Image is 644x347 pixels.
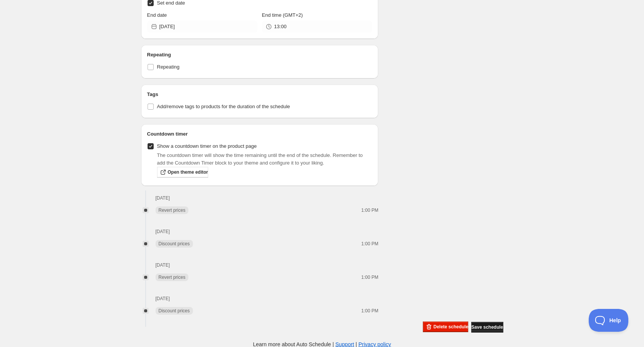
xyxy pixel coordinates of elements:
[157,143,257,149] span: Show a countdown timer on the product page
[434,324,468,330] span: Delete schedule
[157,167,208,177] a: Open theme editor
[147,130,373,138] h2: Countdown timer
[156,229,341,235] h2: [DATE]
[262,12,303,18] span: End time (GMT+2)
[344,207,378,213] p: 1:00 PM
[344,308,378,314] p: 1:00 PM
[156,195,341,201] h2: [DATE]
[147,91,373,98] h2: Tags
[157,152,373,167] p: The countdown timer will show the time remaining until the end of the schedule. Remember to add t...
[159,207,186,213] span: Revert prices
[471,322,503,333] button: Save schedule
[159,308,190,314] span: Discount prices
[147,12,167,18] span: End date
[589,309,629,332] iframe: Toggle Customer Support
[159,241,190,247] span: Discount prices
[157,64,180,70] span: Repeating
[157,104,290,109] span: Add/remove tags to products for the duration of the schedule
[423,321,468,332] button: Delete schedule
[156,262,341,268] h2: [DATE]
[168,169,208,175] span: Open theme editor
[159,274,186,280] span: Revert prices
[471,324,503,330] span: Save schedule
[156,296,341,302] h2: [DATE]
[344,241,378,247] p: 1:00 PM
[147,51,373,59] h2: Repeating
[344,274,378,280] p: 1:00 PM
